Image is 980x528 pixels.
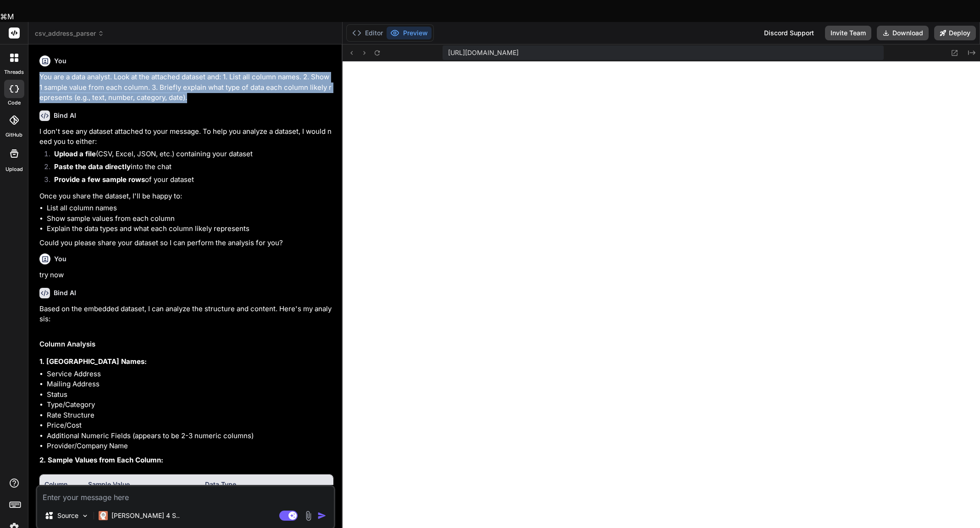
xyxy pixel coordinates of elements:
[54,288,76,297] h6: Bind AI
[39,191,333,202] p: Once you share the dataset, I'll be happy to:
[39,72,333,103] p: You are a data analyst. Look at the attached dataset and: 1. List all column names. 2. Show 1 sam...
[39,456,163,464] strong: 2. Sample Values from Each Column:
[81,512,89,520] img: Pick Models
[47,369,333,379] li: Service Address
[387,27,432,39] button: Preview
[99,511,108,520] img: Claude 4 Sonnet
[303,511,314,521] img: attachment
[47,441,333,451] li: Provider/Company Name
[54,149,96,158] strong: Upload a file
[83,475,201,494] th: Sample Value
[47,410,333,421] li: Rate Structure
[40,475,83,494] th: Column
[54,56,66,66] h6: You
[39,270,333,280] p: try now
[349,27,387,39] button: Editor
[39,238,333,248] p: Could you please share your dataset so I can perform the analysis for you?
[8,99,21,107] label: code
[54,162,131,171] strong: Paste the data directly
[39,126,333,147] p: I don't see any dataset attached to your message. To help you analyze a dataset, I would need you...
[825,26,871,40] button: Invite Team
[47,162,333,175] li: into the chat
[54,175,145,184] strong: Provide a few sample rows
[200,475,332,494] th: Data Type
[934,26,976,40] button: Deploy
[39,339,333,350] h2: Column Analysis
[47,431,333,441] li: Additional Numeric Fields (appears to be 2-3 numeric columns)
[39,357,147,366] strong: 1. [GEOGRAPHIC_DATA] Names:
[448,48,519,57] span: [URL][DOMAIN_NAME]
[57,511,78,520] p: Source
[47,390,333,400] li: Status
[877,26,929,40] button: Download
[47,175,333,187] li: of your dataset
[759,26,819,40] div: Discord Support
[47,420,333,431] li: Price/Cost
[6,131,22,139] label: GitHub
[47,214,333,224] li: Show sample values from each column
[4,68,24,76] label: threads
[111,511,180,520] p: [PERSON_NAME] 4 S..
[47,203,333,214] li: List all column names
[54,254,66,264] h6: You
[317,511,327,520] img: icon
[47,224,333,234] li: Explain the data types and what each column likely represents
[47,400,333,410] li: Type/Category
[35,29,104,38] span: csv_address_parser
[6,165,23,173] label: Upload
[54,111,76,120] h6: Bind AI
[39,304,333,324] p: Based on the embedded dataset, I can analyze the structure and content. Here's my analysis:
[47,149,333,162] li: (CSV, Excel, JSON, etc.) containing your dataset
[47,379,333,390] li: Mailing Address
